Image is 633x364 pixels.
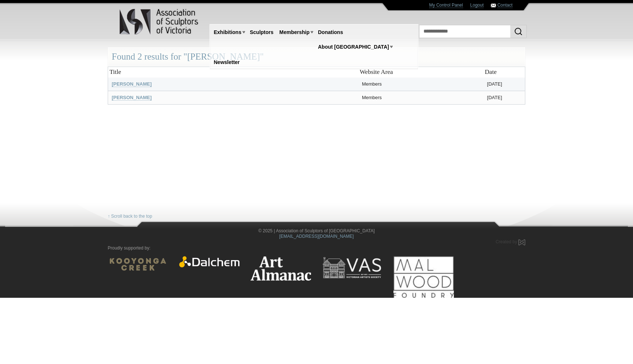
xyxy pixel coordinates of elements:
[112,81,152,87] a: [PERSON_NAME]
[247,26,277,39] a: Sculptors
[496,239,517,244] span: Created by
[470,3,484,8] a: Logout
[108,256,168,273] img: Kooyonga Wines
[108,214,152,219] a: ↑ Scroll back to the top
[108,67,358,77] th: Title
[484,67,525,77] th: Date
[484,91,525,104] td: [DATE]
[108,245,525,251] p: Proudly supported by:
[393,256,454,297] img: Mal Wood Foundry
[429,3,463,8] a: My Control Panel
[108,47,525,67] div: Found 2 results for "[PERSON_NAME]"
[315,26,346,39] a: Donations
[358,67,484,77] th: Website Area
[112,95,152,101] a: [PERSON_NAME]
[358,78,484,91] td: Members
[315,40,392,54] a: About [GEOGRAPHIC_DATA]
[211,26,244,39] a: Exhibitions
[514,27,523,36] img: Search
[102,228,531,239] div: © 2025 | Association of Sculptors of [GEOGRAPHIC_DATA]
[211,56,243,69] a: Newsletter
[322,256,382,279] img: Victorian Artists Society
[119,7,200,36] img: logo.png
[484,78,525,91] td: [DATE]
[518,239,525,245] img: Created by Marby
[496,239,525,244] a: Created by
[277,26,312,39] a: Membership
[179,256,240,267] img: Dalchem Products
[497,3,512,8] a: Contact
[279,234,353,239] a: [EMAIL_ADDRESS][DOMAIN_NAME]
[358,91,484,104] td: Members
[491,4,496,7] img: Contact ASV
[251,256,311,280] img: Art Almanac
